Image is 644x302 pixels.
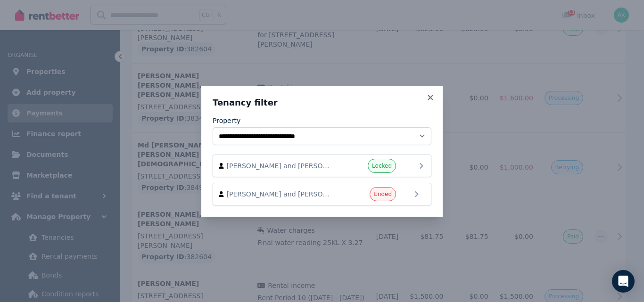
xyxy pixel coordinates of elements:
div: Open Intercom Messenger [612,270,635,293]
label: Property [213,116,240,125]
h3: Tenancy filter [213,97,431,108]
a: [PERSON_NAME] and [PERSON_NAME]Locked [213,155,431,177]
span: Ended [374,190,392,198]
a: [PERSON_NAME] and [PERSON_NAME]Ended [213,183,431,205]
span: [PERSON_NAME] and [PERSON_NAME] [227,189,334,199]
span: [PERSON_NAME] and [PERSON_NAME] [227,161,334,171]
span: Locked [372,162,392,170]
